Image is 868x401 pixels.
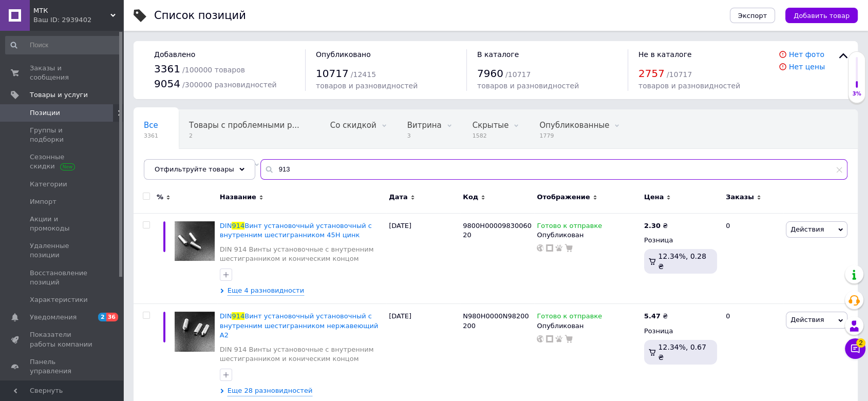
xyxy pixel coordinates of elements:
[220,245,384,263] a: DIN 914 Винты установочные с внутренним шестигранником и коническим концом
[644,221,668,231] div: ₴
[658,343,706,361] span: 12.34%, 0.67 ₴
[179,110,320,149] div: Товары с проблемными разновидностями
[182,66,245,74] span: / 100000 товаров
[220,193,256,202] span: Название
[189,132,299,140] span: 2
[33,6,110,15] span: МТК
[539,121,609,130] span: Опубликованные
[30,313,77,322] span: Уведомления
[537,193,590,202] span: Отображение
[845,338,865,359] button: Чат с покупателем2
[351,70,376,79] span: / 12415
[638,82,740,90] span: товаров и разновидностей
[106,313,118,321] span: 36
[134,149,270,188] div: DIN 610 А4 Болты призонные с шестигранной головкой
[220,345,384,364] a: DIN 914 Винты установочные с внутренним шестигранником и коническим концом
[726,193,754,202] span: Заказы
[505,70,531,79] span: / 10717
[667,70,692,79] span: / 10717
[789,63,825,71] a: Нет цены
[30,180,67,189] span: Категории
[154,50,195,59] span: Добавлено
[30,269,95,287] span: Восстановление позиций
[644,193,664,202] span: Цена
[477,50,519,59] span: В каталоге
[407,132,442,140] span: 3
[154,63,180,75] span: 3361
[789,50,824,59] a: Нет фото
[157,193,163,202] span: %
[389,193,408,202] span: Дата
[228,286,304,296] span: Еще 4 разновидности
[98,313,106,321] span: 2
[30,152,95,171] span: Сезонные скидки
[144,132,158,140] span: 3361
[232,312,244,320] span: 914
[220,312,232,320] span: DIN
[220,222,372,239] span: Винт установочный установочный с внутренним шестигранником 45H цинк
[154,10,246,21] div: Список позиций
[794,12,850,20] span: Добавить товар
[463,222,532,239] span: 9800H0000983006020
[473,132,509,140] span: 1582
[790,316,824,323] span: Действия
[30,90,88,100] span: Товары и услуги
[477,82,579,90] span: товаров и разновидностей
[644,222,661,230] b: 2.30
[220,222,372,239] a: DIN914Винт установочный установочный с внутренним шестигранником 45H цинк
[790,225,824,233] span: Действия
[658,252,706,271] span: 12.34%, 0.28 ₴
[30,197,56,206] span: Импорт
[316,50,371,59] span: Опубликовано
[30,108,60,118] span: Позиции
[30,64,95,82] span: Заказы и сообщения
[644,236,717,245] div: Розница
[154,78,180,90] span: 9054
[33,15,123,25] div: Ваш ID: 2939402
[144,160,249,169] span: DIN 610 А4 Болты призо...
[260,159,847,180] input: Поиск по названию позиции, артикулу и поисковым запросам
[155,165,234,173] span: Отфильтруйте товары
[30,215,95,233] span: Акции и промокоды
[537,321,639,331] div: Опубликован
[5,36,121,54] input: Поиск
[220,312,379,338] span: Винт установочный установочный с внутренним шестигранником нержавеющий А2
[537,222,602,233] span: Готово к отправке
[30,126,95,144] span: Группы и подборки
[720,213,783,304] div: 0
[30,357,95,376] span: Панель управления
[30,330,95,349] span: Показатели работы компании
[407,121,442,130] span: Витрина
[537,312,602,323] span: Готово к отправке
[30,295,88,304] span: Характеристики
[189,121,299,130] span: Товары с проблемными р...
[182,81,277,89] span: / 300000 разновидностей
[175,312,215,352] img: DIN 914 Винт установочный установочный с внутренним шестигранником нержавеющий А2
[175,221,215,261] img: DIN 914 Винт установочный установочный с внутренним шестигранником 45H цинк
[638,50,692,59] span: Не в каталоге
[316,67,349,80] span: 10717
[316,82,418,90] span: товаров и разновидностей
[220,222,232,230] span: DIN
[644,312,661,320] b: 5.47
[644,327,717,336] div: Розница
[220,312,379,338] a: DIN914Винт установочный установочный с внутренним шестигранником нержавеющий А2
[232,222,244,230] span: 914
[644,312,668,321] div: ₴
[386,213,460,304] div: [DATE]
[144,121,158,130] span: Все
[30,241,95,260] span: Удаленные позиции
[848,90,865,98] div: 3%
[537,231,639,240] div: Опубликован
[730,8,775,23] button: Экспорт
[738,12,767,20] span: Экспорт
[856,338,865,348] span: 2
[228,386,313,396] span: Еще 28 разновидностей
[539,132,609,140] span: 1779
[463,312,529,329] span: N980H0000N98200200
[330,121,376,130] span: Со скидкой
[473,121,509,130] span: Скрытые
[785,8,858,23] button: Добавить товар
[477,67,503,80] span: 7960
[638,67,665,80] span: 2757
